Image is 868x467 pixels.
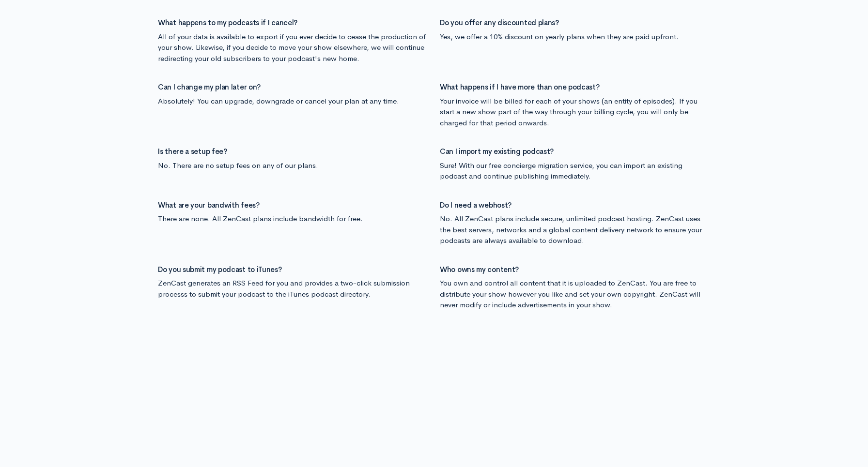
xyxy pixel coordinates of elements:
[440,278,710,311] p: You own and control all content that it is uploaded to ZenCast. You are free to distribute your s...
[440,201,710,210] h4: Do I need a webhost?
[158,148,428,156] h4: Is there a setup fee?
[158,213,428,225] p: There are none. All ZenCast plans include bandwidth for free.
[440,266,710,274] h4: Who owns my content?
[158,160,428,171] p: No. There are no setup fees on any of our plans.
[158,83,428,91] h4: Can I change my plan later on?
[440,83,710,91] h4: What happens if I have more than one podcast?
[158,278,428,300] p: ZenCast generates an RSS Feed for you and provides a two-click submission processs to submit your...
[158,96,428,107] p: Absolutely! You can upgrade, downgrade or cancel your plan at any time.
[440,160,710,182] p: Sure! With our free concierge migration service, you can import an existing podcast and continue ...
[158,201,428,210] h4: What are your bandwith fees?
[440,148,710,156] h4: Can I import my existing podcast?
[158,266,428,274] h4: Do you submit my podcast to iTunes?
[158,31,428,64] p: All of your data is available to export if you ever decide to cease the production of your show. ...
[440,31,710,43] p: Yes, we offer a 10% discount on yearly plans when they are paid upfront.
[440,96,710,129] p: Your invoice will be billed for each of your shows (an entity of episodes). If you start a new sh...
[440,19,710,27] h4: Do you offer any discounted plans?
[440,213,710,246] p: No. All ZenCast plans include secure, unlimited podcast hosting. ZenCast uses the best servers, n...
[158,19,428,27] h4: What happens to my podcasts if I cancel?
